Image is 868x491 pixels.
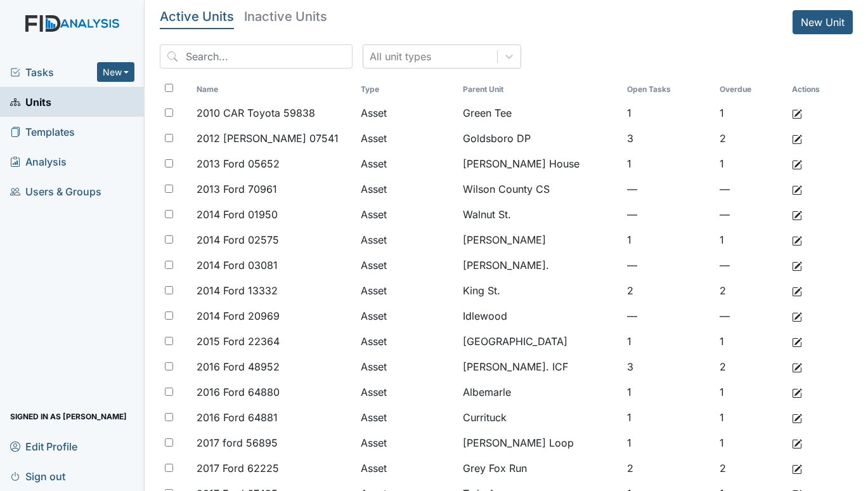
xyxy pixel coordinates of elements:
td: [PERSON_NAME]. [458,252,622,278]
td: [PERSON_NAME] [458,227,622,252]
td: Asset [356,227,458,252]
td: 2 [715,354,787,379]
span: Analysis [10,152,67,171]
span: Signed in as [PERSON_NAME] [10,407,127,426]
td: Walnut St. [458,202,622,227]
td: 1 [715,379,787,405]
td: 1 [622,151,715,176]
td: — [622,202,715,227]
td: 1 [715,430,787,455]
span: 2017 Ford 62225 [197,461,279,476]
span: 2013 Ford 70961 [197,181,277,197]
h5: Inactive Units [244,10,327,23]
th: Actions [787,79,850,100]
td: 2 [622,455,715,481]
td: Asset [356,455,458,481]
a: Tasks [10,65,97,80]
span: Sign out [10,466,65,486]
td: Asset [356,126,458,151]
span: Edit Profile [10,436,77,456]
td: [PERSON_NAME] House [458,151,622,176]
td: Currituck [458,405,622,430]
span: 2014 Ford 13332 [197,283,278,298]
td: Goldsboro DP [458,126,622,151]
td: Asset [356,176,458,202]
th: Toggle SortBy [356,79,458,100]
span: 2010 CAR Toyota 59838 [197,105,315,121]
td: Asset [356,405,458,430]
td: King St. [458,278,622,303]
td: Albemarle [458,379,622,405]
td: — [622,252,715,278]
td: — [715,202,787,227]
span: 2014 Ford 01950 [197,207,278,222]
td: Wilson County CS [458,176,622,202]
th: Toggle SortBy [458,79,622,100]
input: Search... [160,44,353,69]
td: — [622,176,715,202]
span: 2012 [PERSON_NAME] 07541 [197,131,339,146]
span: 2013 Ford 05652 [197,156,280,171]
span: 2015 Ford 22364 [197,334,280,349]
td: Asset [356,329,458,354]
span: 2016 Ford 48952 [197,359,280,374]
span: 2016 Ford 64880 [197,384,280,400]
td: Asset [356,100,458,126]
td: — [715,176,787,202]
span: Users & Groups [10,181,101,201]
td: 1 [715,329,787,354]
td: Asset [356,430,458,455]
td: 1 [622,100,715,126]
h5: Active Units [160,10,234,23]
div: All unit types [370,49,431,64]
td: 1 [715,405,787,430]
input: Toggle All Rows Selected [165,84,173,92]
th: Toggle SortBy [622,79,715,100]
td: 1 [715,151,787,176]
td: — [715,303,787,329]
button: New [97,62,135,82]
td: 1 [622,405,715,430]
td: 1 [715,227,787,252]
td: Asset [356,303,458,329]
td: [GEOGRAPHIC_DATA] [458,329,622,354]
td: 1 [622,379,715,405]
td: 2 [715,126,787,151]
td: Asset [356,151,458,176]
td: Grey Fox Run [458,455,622,481]
td: Asset [356,278,458,303]
td: 1 [715,100,787,126]
td: 1 [622,430,715,455]
td: 3 [622,126,715,151]
td: Idlewood [458,303,622,329]
th: Toggle SortBy [715,79,787,100]
td: Asset [356,252,458,278]
span: 2017 ford 56895 [197,435,278,450]
td: 1 [622,329,715,354]
td: Asset [356,354,458,379]
td: 2 [622,278,715,303]
span: 2014 Ford 20969 [197,308,280,324]
td: — [622,303,715,329]
td: Asset [356,202,458,227]
td: Asset [356,379,458,405]
td: 1 [622,227,715,252]
td: [PERSON_NAME]. ICF [458,354,622,379]
td: Green Tee [458,100,622,126]
td: 2 [715,455,787,481]
span: Templates [10,122,75,141]
span: Units [10,92,51,112]
th: Toggle SortBy [191,79,356,100]
td: — [715,252,787,278]
span: 2014 Ford 02575 [197,232,279,247]
a: New Unit [793,10,853,34]
td: 2 [715,278,787,303]
td: 3 [622,354,715,379]
span: 2014 Ford 03081 [197,258,278,273]
span: 2016 Ford 64881 [197,410,278,425]
td: [PERSON_NAME] Loop [458,430,622,455]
